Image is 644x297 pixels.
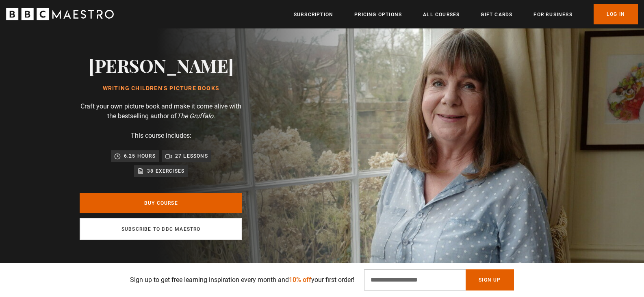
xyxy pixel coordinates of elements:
[80,218,242,240] a: Subscribe to BBC Maestro
[89,85,234,92] h1: Writing Children's Picture Books
[594,4,638,24] a: Log In
[89,55,234,76] h2: [PERSON_NAME]
[130,275,354,285] p: Sign up to get free learning inspiration every month and your first order!
[533,11,572,19] a: For business
[466,269,514,290] button: Sign Up
[294,4,638,24] nav: Primary
[6,8,114,20] svg: BBC Maestro
[175,152,208,160] p: 27 lessons
[131,131,191,141] p: This course includes:
[177,112,213,120] i: The Gruffalo
[289,276,311,284] span: 10% off
[481,11,512,19] a: Gift Cards
[354,11,402,19] a: Pricing Options
[80,102,242,121] p: Craft your own picture book and make it come alive with the bestselling author of .
[423,11,460,19] a: All Courses
[294,11,333,19] a: Subscription
[124,152,156,160] p: 6.25 hours
[80,193,242,213] a: Buy Course
[147,167,184,175] p: 38 exercises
